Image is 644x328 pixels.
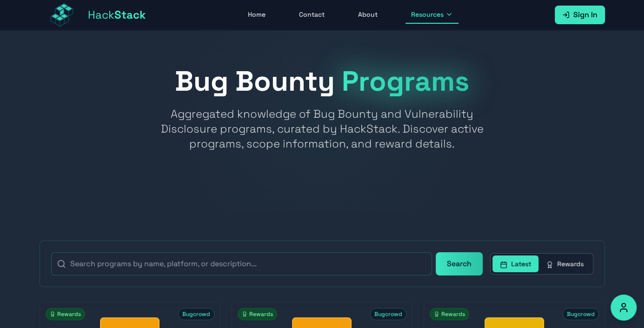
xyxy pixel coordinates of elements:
[46,308,85,320] span: Rewards
[88,7,146,22] span: Hack
[405,6,458,24] button: Resources
[144,107,501,151] p: Aggregated knowledge of Bug Bounty and Vulnerability Disclosure programs, curated by HackStack. D...
[238,308,277,320] span: Rewards
[573,9,598,20] span: Sign In
[242,6,271,24] a: Home
[51,252,432,275] input: Search programs by name, platform, or description...
[430,308,469,320] span: Rewards
[555,6,605,24] a: Sign In
[342,63,469,99] span: Programs
[114,7,146,22] span: Stack
[538,255,591,272] button: Rewards
[411,10,444,19] span: Resources
[611,295,637,321] button: Accessibility Options
[293,6,330,24] a: Contact
[436,252,483,275] button: Search
[40,67,605,95] h1: Bug Bounty
[352,6,383,24] a: About
[563,308,599,320] span: Bugcrowd
[492,255,538,272] button: Latest
[178,308,214,320] span: Bugcrowd
[370,308,406,320] span: Bugcrowd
